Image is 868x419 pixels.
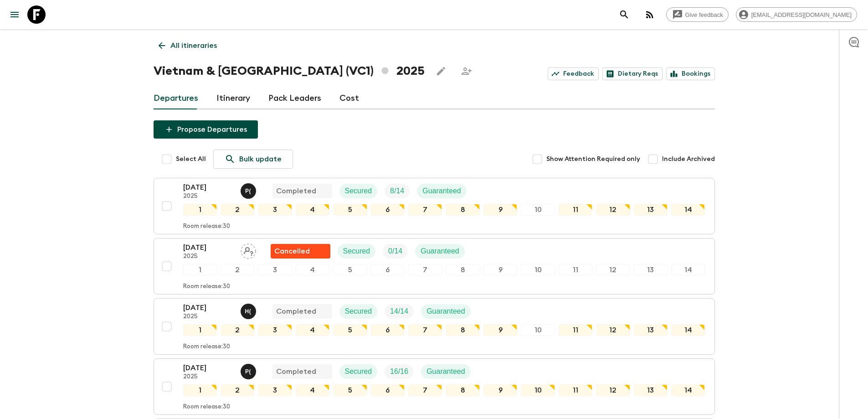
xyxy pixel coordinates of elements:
div: 12 [596,264,630,276]
div: 6 [371,264,405,276]
div: Trip Fill [385,184,410,198]
p: 16 / 16 [390,366,408,377]
div: 3 [258,264,292,276]
p: Secured [345,306,372,317]
a: Itinerary [216,88,250,109]
p: Guaranteed [426,366,465,377]
a: Bulk update [213,150,293,169]
div: 12 [596,204,630,216]
div: 10 [521,264,555,276]
div: 13 [634,264,668,276]
p: 0 / 14 [388,246,402,257]
span: Phat (Hoang) Trong [241,367,258,374]
p: Secured [343,246,370,257]
span: Include Archived [662,155,715,164]
p: Secured [345,186,372,197]
div: 9 [483,204,517,216]
p: Cancelled [274,246,310,257]
div: 11 [559,264,592,276]
div: 14 [671,264,705,276]
div: 9 [483,384,517,396]
div: 1 [183,384,217,396]
div: 4 [296,324,329,336]
p: Room release: 30 [183,343,230,351]
div: 2 [221,324,254,336]
div: 13 [634,384,668,396]
a: Dietary Reqs [602,67,663,80]
div: 1 [183,264,217,276]
div: 8 [446,264,479,276]
span: Show Attention Required only [546,155,640,164]
p: 14 / 14 [390,306,408,317]
span: [EMAIL_ADDRESS][DOMAIN_NAME] [746,11,857,18]
div: 2 [221,384,254,396]
button: [DATE]2025Phat (Hoang) TrongCompletedSecuredTrip FillGuaranteed1234567891011121314Room release:30 [154,358,715,415]
a: Bookings [666,67,715,80]
div: 2 [221,204,254,216]
button: menu [5,5,24,24]
div: 10 [521,324,555,336]
div: Secured [339,304,378,319]
button: Propose Departures [154,120,258,139]
button: [DATE]2025Assign pack leaderFlash Pack cancellationSecuredTrip FillGuaranteed1234567891011121314R... [154,238,715,295]
div: 7 [408,204,442,216]
a: Departures [154,88,198,109]
div: 6 [371,204,405,216]
div: 4 [296,204,329,216]
div: 11 [559,204,592,216]
p: Completed [276,366,316,377]
div: [EMAIL_ADDRESS][DOMAIN_NAME] [736,7,857,22]
div: Secured [338,244,376,259]
p: Room release: 30 [183,283,230,290]
p: 2025 [183,193,233,200]
div: 14 [671,204,705,216]
div: 13 [634,204,668,216]
p: 2025 [183,373,233,381]
div: Trip Fill [385,364,414,379]
p: 2025 [183,253,233,260]
a: Feedback [548,67,599,80]
div: 5 [333,264,367,276]
span: Select All [176,155,206,164]
div: 11 [559,324,592,336]
span: Give feedback [680,11,728,18]
p: 2025 [183,313,233,321]
div: 3 [258,384,292,396]
button: search adventures [615,5,633,24]
div: 4 [296,384,329,396]
div: 3 [258,204,292,216]
div: 9 [483,324,517,336]
div: 3 [258,324,292,336]
div: Flash Pack cancellation [271,244,330,259]
div: 2 [221,264,254,276]
div: 12 [596,384,630,396]
div: 5 [333,324,367,336]
div: 5 [333,204,367,216]
div: 8 [446,384,479,396]
a: Pack Leaders [268,88,321,109]
div: 8 [446,324,479,336]
p: Guaranteed [422,186,461,197]
p: [DATE] [183,182,233,193]
div: 8 [446,204,479,216]
div: 9 [483,264,517,276]
p: All itineraries [170,40,217,51]
div: 7 [408,384,442,396]
div: 10 [521,204,555,216]
p: Room release: 30 [183,223,230,230]
div: 6 [371,324,405,336]
p: Secured [345,366,372,377]
div: 1 [183,204,217,216]
p: [DATE] [183,302,233,313]
p: [DATE] [183,242,233,253]
span: Phat (Hoang) Trong [241,186,258,193]
h1: Vietnam & [GEOGRAPHIC_DATA] (VC1) 2025 [154,62,425,80]
div: 13 [634,324,668,336]
span: Share this itinerary [457,62,476,80]
button: Edit this itinerary [432,62,450,80]
div: 1 [183,324,217,336]
button: [DATE]2025Hai (Le Mai) NhatCompletedSecuredTrip FillGuaranteed1234567891011121314Room release:30 [154,298,715,355]
div: Trip Fill [383,244,408,259]
p: 8 / 14 [390,186,404,197]
a: Give feedback [666,7,729,22]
